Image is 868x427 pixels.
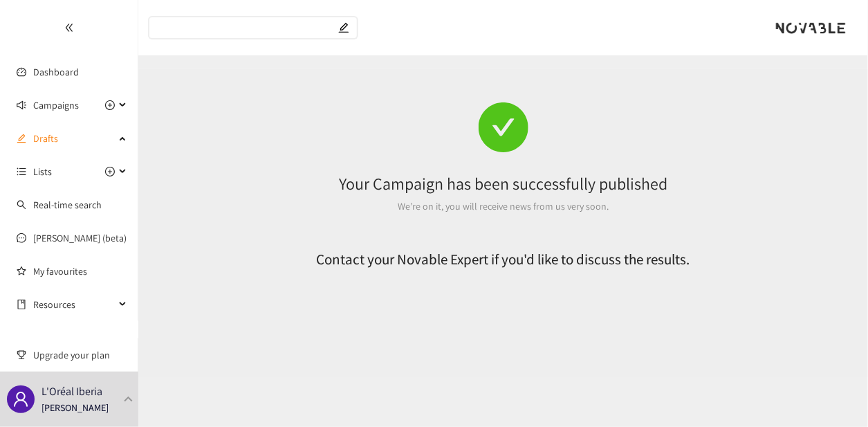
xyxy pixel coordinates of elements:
[105,100,115,110] span: plus-circle
[17,100,26,110] span: sound
[64,23,74,33] span: double-left
[33,341,127,369] span: Upgrade your plan
[12,391,29,408] span: user
[17,134,26,143] span: edit
[33,66,79,78] a: Dashboard
[33,158,52,185] span: Lists
[105,167,115,176] span: plus-circle
[17,300,26,309] span: book
[41,400,109,415] p: [PERSON_NAME]
[33,257,127,285] a: My favourites
[338,22,349,33] span: edit
[33,291,115,318] span: Resources
[17,167,26,176] span: unordered-list
[33,125,115,152] span: Drafts
[17,350,26,360] span: trophy
[643,278,868,427] div: Chat Widget
[41,383,102,400] p: L'Oréal Iberia
[33,91,79,119] span: Campaigns
[33,199,102,211] a: Real-time search
[33,232,127,244] a: [PERSON_NAME] (beta)
[212,248,795,271] h2: Contact your Novable Expert if you'd like to discuss the results.
[160,199,846,214] div: We’re on it, you will receive news from us very soon.
[479,102,528,152] span: check-circle
[160,169,846,199] div: Your Campaign has been successfully published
